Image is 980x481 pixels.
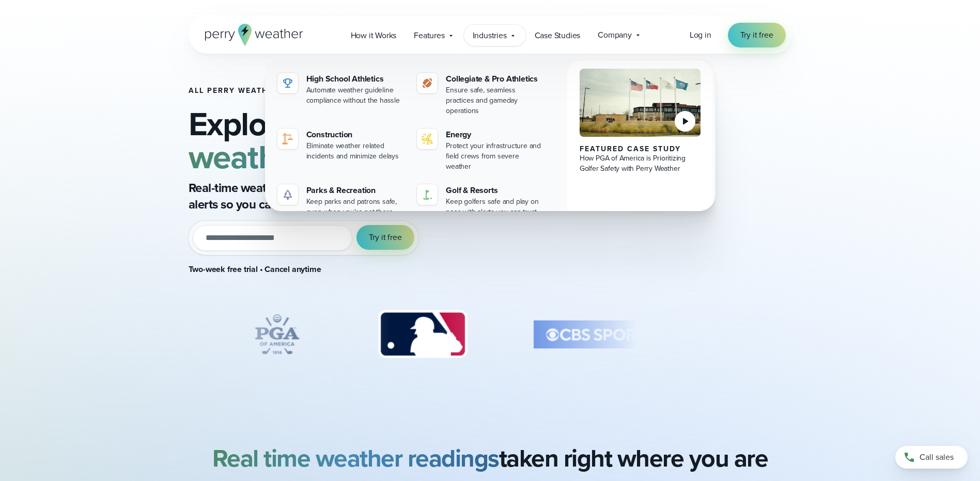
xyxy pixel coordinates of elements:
div: Collegiate & Pro Athletics [446,73,545,85]
p: Real-time weather data from your location, precise forecasts, and automated alerts so you can mak... [189,180,602,213]
span: Call sales [920,451,954,463]
a: How it Works [342,25,406,46]
span: Case Studies [535,29,581,42]
a: Collegiate & Pro Athletics Ensure safe, seamless practices and gameday operations [413,69,549,120]
a: Construction Eliminate weather related incidents and minimize delays [273,124,409,166]
a: Case Studies [526,25,589,46]
div: Keep parks and patrons safe, even when you're not there [306,197,405,217]
img: proathletics-icon@2x-1.svg [421,77,433,89]
strong: Two-week free trial • Cancel anytime [189,263,321,275]
h1: All Perry Weather Features [189,87,637,95]
a: Try it free [728,23,786,47]
span: How it Works [351,29,397,42]
strong: Real time weather readings [212,440,499,476]
div: Keep golfers safe and play on pace with alerts you can trust [446,197,545,217]
span: Try it free [740,29,773,41]
img: energy-icon@2x-1.svg [421,133,433,145]
div: Construction [306,129,405,141]
div: How PGA of America is Prioritizing Golfer Safety with Perry Weather [580,153,701,174]
img: CBS-Sports.svg [527,309,674,360]
a: Energy Protect your infrastructure and field crews from severe weather [413,124,549,176]
span: Company [598,29,632,41]
div: Parks & Recreation [306,184,405,197]
span: Try it free [369,231,402,244]
div: 5 of 8 [236,309,318,360]
img: golf-iconV2.svg [421,188,433,201]
a: Golf & Resorts Keep golfers safe and play on pace with alerts you can trust [413,180,549,221]
a: PGA of America, Frisco Campus Featured Case Study How PGA of America is Prioritizing Golfer Safet... [567,60,713,230]
div: Ensure safe, seamless practices and gameday operations [446,85,545,116]
img: MLB.svg [368,309,477,360]
h2: Explore the [189,107,637,173]
a: Call sales [895,446,968,469]
div: Automate weather guideline compliance without the hassle [306,85,405,106]
div: Eliminate weather related incidents and minimize delays [306,141,405,162]
div: Energy [446,129,545,141]
button: Try it free [356,225,414,250]
div: Featured Case Study [580,145,701,153]
div: 6 of 8 [368,309,477,360]
a: Log in [690,29,711,41]
div: Golf & Resorts [446,184,545,197]
img: parks-icon-grey.svg [282,188,294,201]
span: Features [414,29,444,42]
div: 7 of 8 [527,309,674,360]
a: Parks & Recreation Keep parks and patrons safe, even when you're not there [273,180,409,221]
img: PGA.svg [236,309,318,360]
h2: taken right where you are [212,444,768,473]
strong: modern weather safety platform [189,100,528,181]
div: Protect your infrastructure and field crews from severe weather [446,141,545,172]
span: Log in [690,29,711,41]
div: slideshow [189,309,637,365]
span: Industries [473,29,507,42]
img: PGA of America, Frisco Campus [580,69,701,137]
div: High School Athletics [306,73,405,85]
img: highschool-icon.svg [282,77,294,89]
a: High School Athletics Automate weather guideline compliance without the hassle [273,69,409,110]
img: noun-crane-7630938-1@2x.svg [282,133,294,145]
